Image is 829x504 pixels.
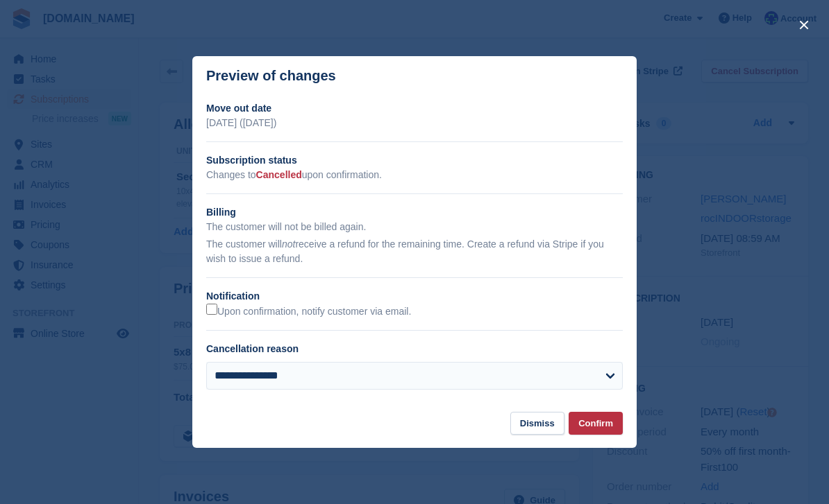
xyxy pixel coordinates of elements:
label: Upon confirmation, notify customer via email. [206,304,411,318]
em: not [282,238,295,250]
input: Upon confirmation, notify customer via email. [206,304,217,315]
p: The customer will not be billed again. [206,220,623,234]
p: [DATE] ([DATE]) [206,116,623,130]
button: Confirm [569,412,623,435]
h2: Billing [206,205,623,220]
button: Dismiss [510,412,564,435]
h2: Notification [206,289,623,304]
h2: Subscription status [206,153,623,168]
h2: Move out date [206,101,623,116]
span: Cancelled [256,169,302,180]
label: Cancellation reason [206,343,299,354]
p: Changes to upon confirmation. [206,168,623,182]
p: The customer will receive a refund for the remaining time. Create a refund via Stripe if you wish... [206,237,623,266]
button: close [793,14,815,36]
p: Preview of changes [206,68,336,84]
